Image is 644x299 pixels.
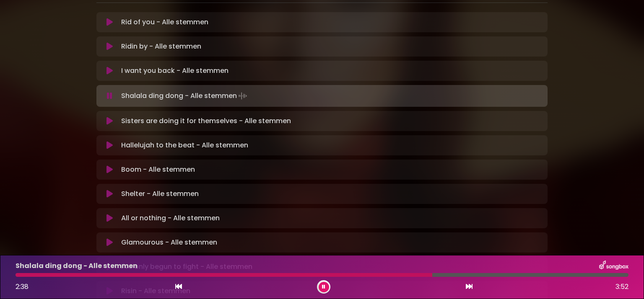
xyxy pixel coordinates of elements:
p: Shalala ding dong - Alle stemmen [121,90,249,102]
p: Ridin by - Alle stemmen [121,41,201,52]
span: 3:52 [615,282,628,292]
p: All or nothing - Alle stemmen [121,213,220,223]
img: songbox-logo-white.png [599,260,628,271]
p: I want you back - Alle stemmen [121,66,229,76]
p: Glamourous - Alle stemmen [121,237,217,247]
p: Shalala ding dong - Alle stemmen [16,261,138,271]
p: Boom - Alle stemmen [121,165,195,175]
p: Rid of you - Alle stemmen [121,17,208,27]
img: waveform4.gif [237,90,249,102]
p: Sisters are doing it for themselves - Alle stemmen [121,116,291,126]
span: 2:38 [16,282,29,291]
p: Hallelujah to the beat - Alle stemmen [121,140,248,150]
p: Shelter - Alle stemmen [121,189,199,199]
